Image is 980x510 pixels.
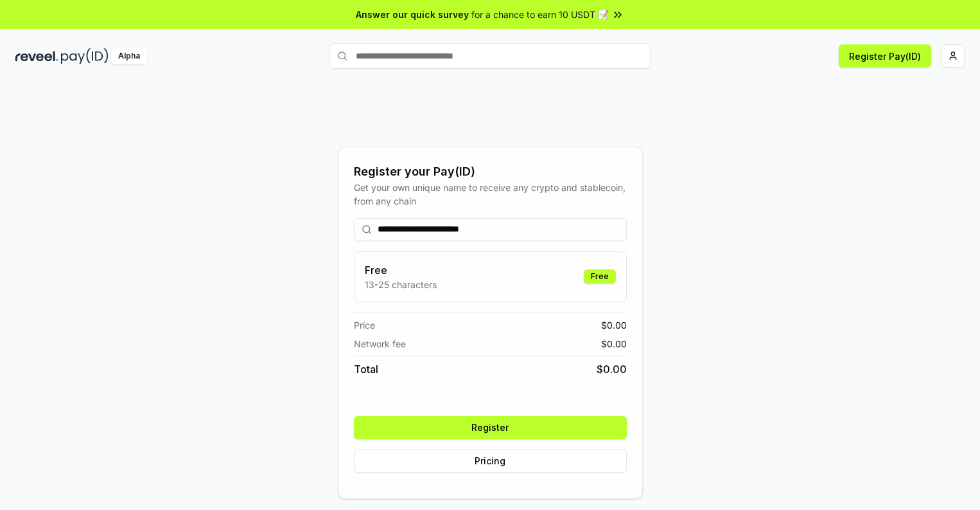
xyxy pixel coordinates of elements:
[354,318,375,332] span: Price
[61,48,109,64] img: pay_id
[601,318,627,332] span: $ 0.00
[111,48,147,64] div: Alpha
[356,8,469,21] span: Answer our quick survey
[354,163,627,181] div: Register your Pay(ID)
[584,269,616,284] div: Free
[471,8,609,21] span: for a chance to earn 10 USDT 📝
[354,337,406,351] span: Network fee
[601,337,627,351] span: $ 0.00
[354,181,627,208] div: Get your own unique name to receive any crypto and stablecoin, from any chain
[365,262,437,278] h3: Free
[597,361,627,377] span: $ 0.00
[354,361,378,377] span: Total
[15,48,58,64] img: reveel_dark
[354,416,627,439] button: Register
[839,44,931,68] button: Register Pay(ID)
[365,278,437,291] p: 13-25 characters
[354,450,627,473] button: Pricing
